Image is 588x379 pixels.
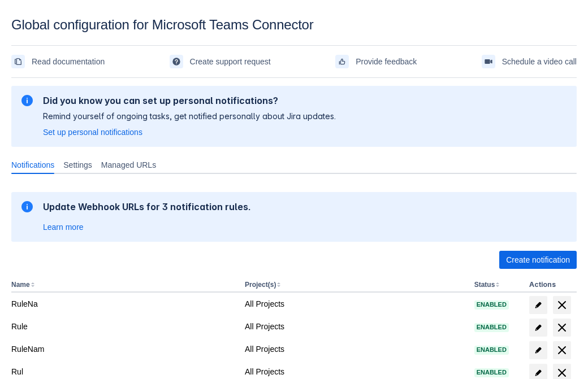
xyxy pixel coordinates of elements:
[245,321,465,332] div: All Projects
[245,281,276,289] button: Project(s)
[474,347,509,353] span: Enabled
[499,251,577,269] button: Create notification
[474,281,495,289] button: Status
[11,53,105,71] a: Read documentation
[20,94,34,107] span: information
[555,343,569,357] span: delete
[43,201,251,212] h2: Update Webhook URLs for 3 notification rules.
[245,366,465,377] div: All Projects
[43,95,336,106] h2: Did you know you can set up personal notifications?
[32,53,105,71] span: Read documentation
[11,17,577,33] div: Global configuration for Microsoft Teams Connector
[170,53,271,71] a: Create support request
[474,324,509,330] span: Enabled
[172,57,181,66] span: support
[43,127,142,138] a: Set up personal notifications
[43,221,84,233] a: Learn more
[11,343,236,355] div: RuleNam
[101,159,156,171] span: Managed URLs
[11,159,54,171] span: Notifications
[506,251,570,269] span: Create notification
[474,302,509,308] span: Enabled
[555,298,569,312] span: delete
[335,53,417,71] a: Provide feedback
[534,368,543,377] span: edit
[245,343,465,355] div: All Projects
[534,346,543,355] span: edit
[525,278,577,293] th: Actions
[534,323,543,332] span: edit
[474,369,509,376] span: Enabled
[356,53,417,71] span: Provide feedback
[190,53,271,71] span: Create support request
[484,57,493,66] span: videoCall
[14,57,23,66] span: documentation
[11,281,30,289] button: Name
[245,298,465,310] div: All Projects
[11,298,236,310] div: RuleNa
[502,53,577,71] span: Schedule a video call
[63,159,92,171] span: Settings
[338,57,347,66] span: feedback
[43,111,336,122] p: Remind yourself of ongoing tasks, get notified personally about Jira updates.
[11,321,236,332] div: Rule
[482,53,577,71] a: Schedule a video call
[11,366,236,377] div: Rul
[555,321,569,334] span: delete
[534,300,543,310] span: edit
[20,200,34,214] span: information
